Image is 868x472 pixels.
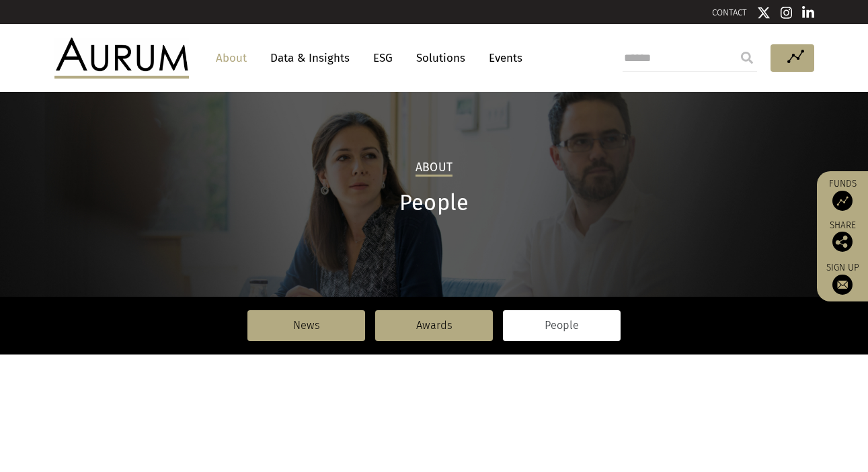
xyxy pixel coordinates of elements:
[734,44,760,71] input: Submit
[482,46,522,70] a: Events
[802,6,814,19] img: Linkedin icon
[824,178,861,211] a: Funds
[832,232,853,252] img: Share this post
[832,275,853,295] img: Sign up to our newsletter
[54,38,189,78] img: Aurum
[366,46,399,70] a: ESG
[375,310,493,341] a: Awards
[712,7,747,17] a: CONTACT
[409,46,472,70] a: Solutions
[247,310,365,341] a: News
[757,6,771,19] img: Twitter icon
[781,6,793,19] img: Instagram icon
[416,160,452,177] h2: About
[264,46,356,70] a: Data & Insights
[503,310,621,341] a: People
[209,46,253,70] a: About
[824,221,861,252] div: Share
[832,191,853,211] img: Access Funds
[824,262,861,295] a: Sign up
[54,190,814,216] h1: People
